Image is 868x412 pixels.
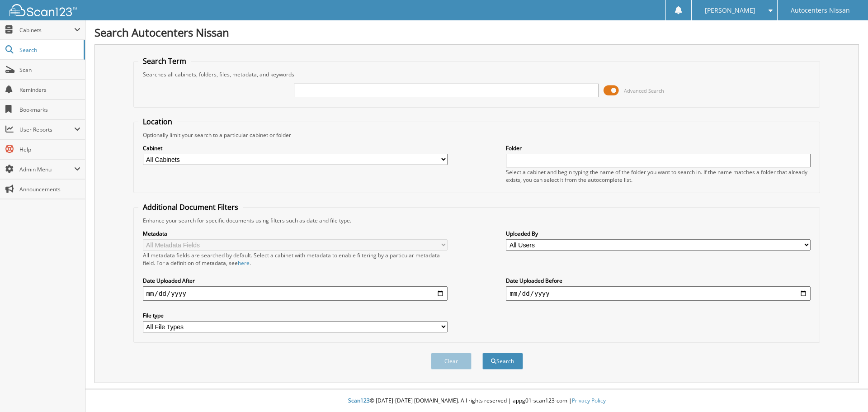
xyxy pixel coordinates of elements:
[19,26,74,34] span: Cabinets
[85,390,868,412] div: © [DATE]-[DATE] [DOMAIN_NAME]. All rights reserved | appg01-scan123-com |
[143,251,448,267] div: All metadata fields are searched by default. Select a cabinet with metadata to enable filtering b...
[138,71,816,78] div: Searches all cabinets, folders, files, metadata, and keywords
[138,56,191,66] legend: Search Term
[138,131,816,139] div: Optionally limit your search to a particular cabinet or folder
[138,217,816,224] div: Enhance your search for specific documents using filters such as date and file type.
[143,312,448,319] label: File type
[506,168,811,184] div: Select a cabinet and begin typing the name of the folder you want to search in. If the name match...
[348,397,370,404] span: Scan123
[143,277,448,284] label: Date Uploaded After
[143,286,448,301] input: start
[238,259,250,267] a: here
[19,146,80,153] span: Help
[143,144,448,152] label: Cabinet
[19,126,74,133] span: User Reports
[572,397,606,404] a: Privacy Policy
[19,46,79,54] span: Search
[143,230,448,237] label: Metadata
[506,230,811,237] label: Uploaded By
[138,202,243,212] legend: Additional Document Filters
[19,66,80,74] span: Scan
[506,286,811,301] input: end
[791,8,850,13] span: Autocenters Nissan
[19,185,80,193] span: Announcements
[19,166,74,173] span: Admin Menu
[624,87,664,94] span: Advanced Search
[506,277,811,284] label: Date Uploaded Before
[431,353,472,369] button: Clear
[705,8,755,13] span: [PERSON_NAME]
[138,117,177,127] legend: Location
[19,86,80,94] span: Reminders
[94,25,859,40] h1: Search Autocenters Nissan
[9,4,77,16] img: scan123-logo-white.svg
[506,144,811,152] label: Folder
[482,353,523,369] button: Search
[19,106,80,114] span: Bookmarks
